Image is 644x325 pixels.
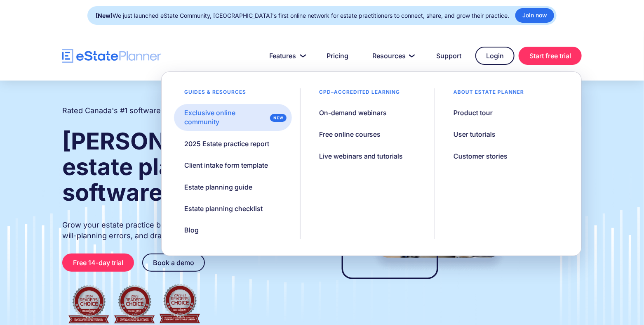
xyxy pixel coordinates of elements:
[96,12,113,19] strong: [New]
[174,200,273,217] a: Estate planning checklist
[174,178,263,196] a: Estate planning guide
[443,126,506,143] a: User tutorials
[62,127,305,206] strong: [PERSON_NAME] and estate planning software
[319,130,381,139] div: Free online courses
[184,139,269,148] div: 2025 Estate practice report
[62,49,161,63] a: home
[142,254,205,272] a: Book a demo
[174,104,291,131] a: Exclusive online community
[309,104,397,121] a: On-demand webinars
[309,126,391,143] a: Free online courses
[184,225,199,235] div: Blog
[62,220,306,241] p: Grow your estate practice by streamlining client intake, reducing will-planning errors, and draft...
[319,152,403,161] div: Live webinars and tutorials
[454,108,493,117] div: Product tour
[96,10,509,21] div: We just launched eState Community, [GEOGRAPHIC_DATA]'s first online network for estate practition...
[174,88,256,100] div: Guides & resources
[184,183,252,192] div: Estate planning guide
[184,204,263,213] div: Estate planning checklist
[443,88,534,100] div: About estate planner
[454,130,496,139] div: User tutorials
[475,47,515,65] a: Login
[309,147,414,165] a: Live webinars and tutorials
[426,47,471,64] a: Support
[174,135,280,152] a: 2025 Estate practice report
[174,157,278,174] a: Client intake form template
[515,8,554,23] a: Join now
[184,108,267,127] div: Exclusive online community
[319,108,387,117] div: On-demand webinars
[174,221,209,239] a: Blog
[443,104,503,121] a: Product tour
[62,105,244,116] h2: Rated Canada's #1 software for estate practitioners
[362,47,422,64] a: Resources
[317,47,358,64] a: Pricing
[443,147,518,165] a: Customer stories
[62,254,134,272] a: Free 14-day trial
[309,88,411,100] div: CPD–accredited learning
[519,47,582,65] a: Start free trial
[454,152,508,161] div: Customer stories
[259,47,313,64] a: Features
[184,161,268,170] div: Client intake form template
